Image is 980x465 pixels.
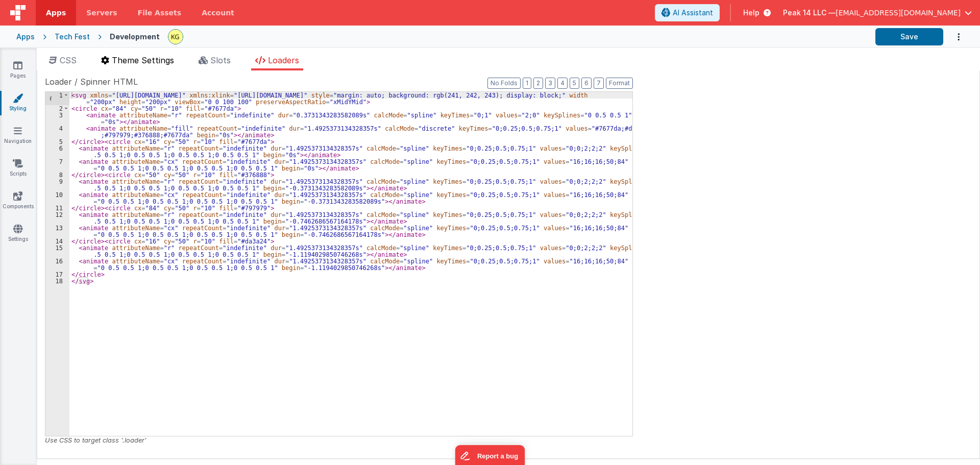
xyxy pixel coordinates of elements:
div: 18 [45,278,69,284]
div: 10 [45,191,69,205]
span: File Assets [138,8,182,18]
button: 6 [581,78,592,89]
span: Peak 14 LLC — [783,8,836,18]
button: 3 [545,78,555,89]
div: 13 [45,225,69,238]
button: Options [943,27,964,47]
span: AI Assistant [673,8,713,18]
img: bf4879d07303ad541d7c6a7e587debf3 [168,30,183,44]
div: 5 [45,138,69,145]
button: No Folds [487,78,521,89]
span: Theme Settings [112,55,174,65]
div: 12 [45,211,69,225]
div: 15 [45,244,69,258]
div: 14 [45,238,69,244]
span: Help [743,8,759,18]
button: 7 [594,78,604,89]
div: Tech Fest [55,32,90,42]
div: 11 [45,205,69,211]
button: AI Assistant [655,4,720,21]
div: 2 [45,105,69,112]
span: [EMAIL_ADDRESS][DOMAIN_NAME] [836,8,961,18]
div: 17 [45,271,69,278]
div: Use CSS to target class '.loader' [45,435,633,445]
div: 4 [45,125,69,138]
span: Apps [46,8,66,18]
button: Peak 14 LLC — [EMAIL_ADDRESS][DOMAIN_NAME] [783,8,972,18]
button: Save [875,28,943,45]
div: 16 [45,258,69,271]
button: 4 [557,78,568,89]
div: 9 [45,178,69,191]
span: Slots [210,55,231,65]
span: Loader / Spinner HTML [45,76,138,88]
span: CSS [60,55,77,65]
button: 1 [523,78,531,89]
div: 3 [45,112,69,125]
div: 7 [45,158,69,172]
div: Apps [16,32,35,42]
span: Servers [86,8,117,18]
span: Loaders [268,55,299,65]
button: Format [606,78,633,89]
button: 5 [570,78,579,89]
div: 6 [45,145,69,158]
div: 8 [45,172,69,178]
div: Development [110,32,160,42]
button: 2 [533,78,543,89]
div: 1 [45,92,69,105]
